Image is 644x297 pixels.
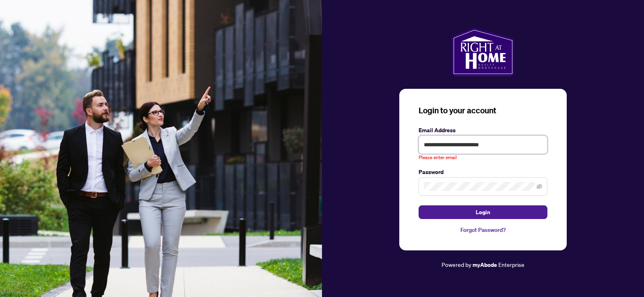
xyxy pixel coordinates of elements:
[419,154,457,162] span: Please enter email
[476,206,490,219] span: Login
[473,260,497,269] a: myAbode
[537,184,542,189] span: eye-invisible
[452,28,514,76] img: ma-logo
[419,225,547,234] a: Forgot Password?
[442,261,471,268] span: Powered by
[419,168,547,176] label: Password
[419,105,547,116] h3: Login to your account
[419,205,547,219] button: Login
[498,261,524,268] span: Enterprise
[419,126,547,135] label: Email Address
